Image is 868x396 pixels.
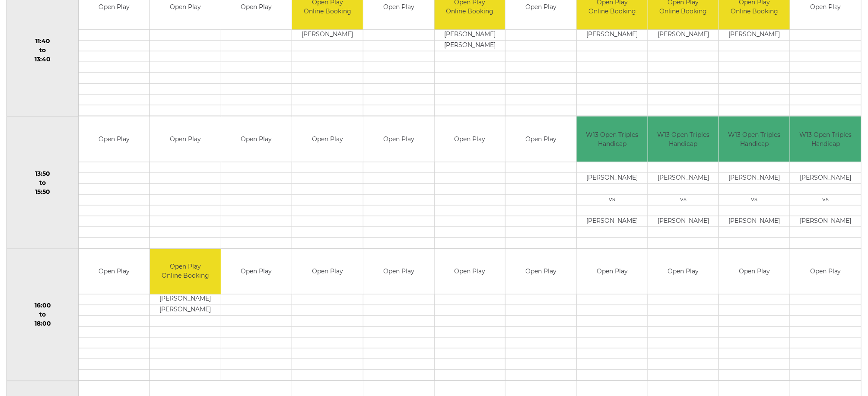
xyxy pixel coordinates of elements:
td: Open Play [150,117,221,162]
td: Open Play [79,249,149,295]
td: Open Play [363,117,434,162]
td: [PERSON_NAME] [577,30,648,41]
td: W13 Open Triples Handicap [648,117,719,162]
td: [PERSON_NAME] [790,173,861,184]
td: [PERSON_NAME] [577,216,648,227]
td: [PERSON_NAME] [292,30,363,41]
td: [PERSON_NAME] [435,41,506,51]
td: W13 Open Triples Handicap [790,117,861,162]
td: [PERSON_NAME] [577,173,648,184]
td: Open Play Online Booking [150,249,221,295]
td: [PERSON_NAME] [435,30,506,41]
td: vs [719,194,790,205]
td: vs [577,194,648,205]
td: Open Play [435,249,506,295]
td: vs [648,194,719,205]
td: Open Play [221,117,292,162]
td: Open Play [506,249,576,295]
td: [PERSON_NAME] [150,305,221,316]
td: Open Play [648,249,719,295]
td: [PERSON_NAME] [648,30,719,41]
td: Open Play [363,249,434,295]
td: [PERSON_NAME] [648,173,719,184]
td: Open Play [577,249,648,295]
td: [PERSON_NAME] [150,295,221,305]
td: Open Play [292,117,363,162]
td: 16:00 to 18:00 [7,249,79,381]
td: Open Play [435,117,506,162]
td: Open Play [79,117,149,162]
td: [PERSON_NAME] [719,30,790,41]
td: [PERSON_NAME] [719,216,790,227]
td: Open Play [790,249,861,295]
td: [PERSON_NAME] [648,216,719,227]
td: Open Play [719,249,790,295]
td: Open Play [506,117,576,162]
td: 13:50 to 15:50 [7,117,79,249]
td: Open Play [292,249,363,295]
td: vs [790,194,861,205]
td: [PERSON_NAME] [790,216,861,227]
td: W13 Open Triples Handicap [577,117,648,162]
td: [PERSON_NAME] [719,173,790,184]
td: Open Play [221,249,292,295]
td: W13 Open Triples Handicap [719,117,790,162]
